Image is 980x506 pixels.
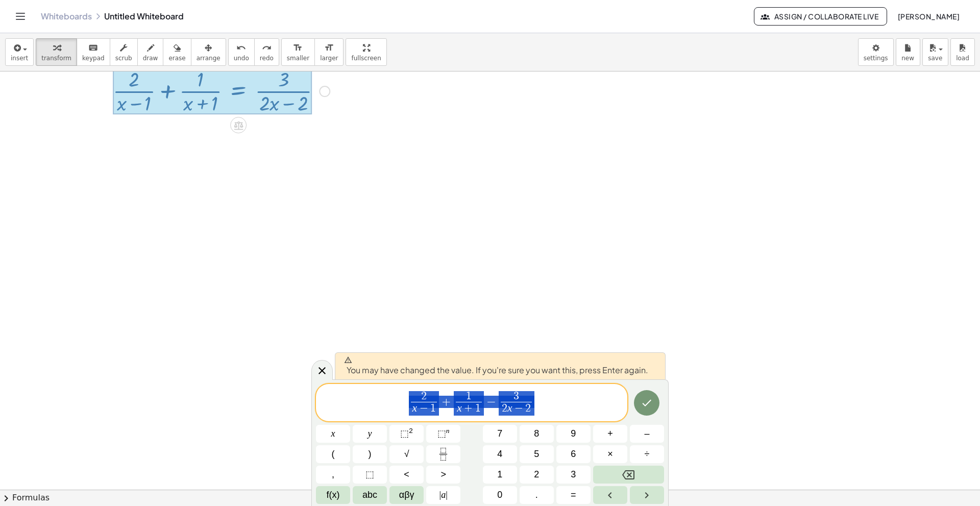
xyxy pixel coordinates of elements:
[163,38,191,66] button: erase
[234,55,249,62] span: undo
[512,403,526,415] span: −
[389,445,424,463] button: Square root
[115,55,132,62] span: scrub
[316,486,350,504] button: Functions
[864,55,888,62] span: settings
[412,402,418,414] var: x
[77,38,110,66] button: keyboardkeypad
[426,445,460,463] button: Fraction
[593,466,664,484] button: Backspace
[88,42,98,54] i: keyboard
[439,490,442,500] span: |
[763,12,878,21] span: Assign / Collaborate Live
[5,38,34,66] button: insert
[389,486,424,504] button: Greek alphabet
[389,425,424,443] button: Squared
[571,427,576,441] span: 9
[630,425,664,443] button: Minus
[230,117,247,133] div: Apply the same math to both sides of the equation
[316,425,350,443] button: x
[281,38,315,66] button: format_sizesmaller
[400,428,409,439] span: ⬚
[260,55,274,62] span: redo
[593,425,627,443] button: Plus
[507,402,512,414] var: x
[534,427,539,441] span: 8
[332,468,334,481] span: ,
[571,468,576,481] span: 3
[143,55,158,62] span: draw
[475,403,481,414] span: 1
[502,403,507,414] span: 2
[332,447,335,461] span: (
[262,42,272,54] i: redo
[369,447,372,461] span: )
[483,425,517,443] button: 7
[858,38,894,66] button: settings
[497,427,502,441] span: 7
[630,486,664,504] button: Right arrow
[928,55,942,62] span: save
[316,445,350,463] button: (
[110,38,138,66] button: scrub
[571,488,576,502] span: =
[889,7,968,26] button: [PERSON_NAME]
[630,445,664,463] button: Divide
[254,38,279,66] button: redoredo
[353,466,387,484] button: Placeholder
[571,447,576,461] span: 6
[607,447,613,461] span: ×
[520,445,554,463] button: 5
[446,490,448,500] span: |
[137,38,164,66] button: draw
[483,445,517,463] button: 4
[439,488,448,502] span: a
[483,486,517,504] button: 0
[897,12,960,21] span: [PERSON_NAME]
[754,7,887,26] button: Assign / Collaborate Live
[228,38,255,66] button: undoundo
[556,445,591,463] button: 6
[645,447,650,461] span: ÷
[191,38,226,66] button: arrange
[293,42,303,54] i: format_size
[534,468,539,481] span: 2
[389,466,424,484] button: Less than
[437,428,446,439] span: ⬚
[365,468,374,481] span: ⬚
[556,486,591,504] button: Equals
[287,55,309,62] span: smaller
[399,488,414,502] span: αβγ
[82,55,105,62] span: keypad
[353,445,387,463] button: )
[440,468,446,481] span: >
[314,38,344,66] button: format_sizelarger
[368,427,372,441] span: y
[426,425,460,443] button: Superscript
[513,391,519,402] span: 3
[457,402,462,414] var: x
[430,403,436,414] span: 1
[956,55,969,62] span: load
[316,466,350,484] button: ,
[484,396,499,408] span: −
[426,466,460,484] button: Greater than
[409,427,413,435] sup: 2
[497,488,502,502] span: 0
[607,427,613,441] span: +
[922,38,948,66] button: save
[41,55,71,62] span: transform
[353,425,387,443] button: y
[520,466,554,484] button: 2
[346,38,386,66] button: fullscreen
[426,486,460,504] button: Absolute value
[320,55,338,62] span: larger
[197,55,220,62] span: arrange
[12,8,29,25] button: Toggle navigation
[344,356,648,376] span: You may have changed the value. If you're sure you want this, press Enter again.
[404,468,409,481] span: <
[644,427,649,441] span: –
[11,55,28,62] span: insert
[351,55,381,62] span: fullscreen
[535,488,538,502] span: .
